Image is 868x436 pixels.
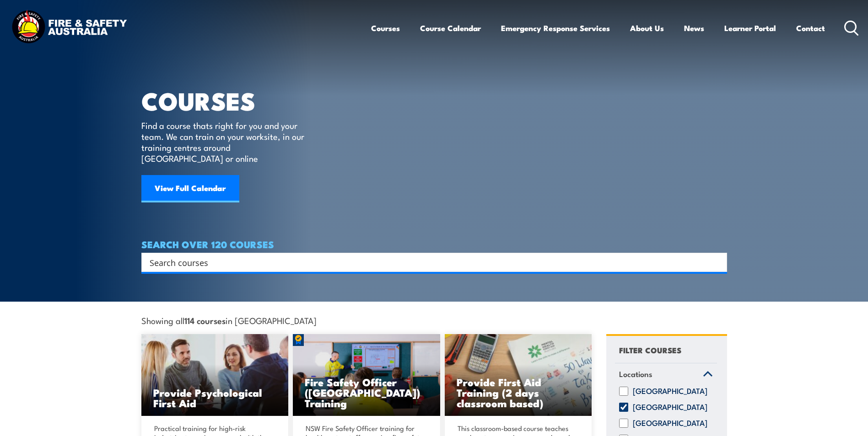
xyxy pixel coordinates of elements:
[633,419,707,428] label: [GEOGRAPHIC_DATA]
[445,334,592,416] img: Mental Health First Aid Training (Standard) – Classroom
[153,387,277,408] h3: Provide Psychological First Aid
[293,334,440,416] img: Fire Safety Advisor
[724,16,776,40] a: Learner Portal
[445,334,592,416] a: Provide First Aid Training (2 days classroom based)
[141,334,289,416] img: Mental Health First Aid Training Course from Fire & Safety Australia
[151,256,709,269] form: Search form
[684,16,704,40] a: News
[796,16,825,40] a: Contact
[305,377,428,408] h3: Fire Safety Officer ([GEOGRAPHIC_DATA]) Training
[420,16,481,40] a: Course Calendar
[615,363,717,387] a: Locations
[619,344,681,356] h4: FILTER COURSES
[141,175,239,202] a: View Full Calendar
[141,315,317,325] span: Showing all in [GEOGRAPHIC_DATA]
[293,334,440,416] a: Fire Safety Officer ([GEOGRAPHIC_DATA]) Training
[141,120,308,164] p: Find a course thats right for you and your team. We can train on your worksite, in our training c...
[184,314,226,326] strong: 114 courses
[711,256,724,269] button: Search magnifier button
[141,334,289,416] a: Provide Psychological First Aid
[630,16,664,40] a: About Us
[619,368,652,380] span: Locations
[371,16,400,40] a: Courses
[150,255,707,269] input: Search input
[457,377,580,408] h3: Provide First Aid Training (2 days classroom based)
[633,387,707,396] label: [GEOGRAPHIC_DATA]
[633,403,707,412] label: [GEOGRAPHIC_DATA]
[141,90,318,111] h1: COURSES
[501,16,610,40] a: Emergency Response Services
[141,239,727,249] h4: SEARCH OVER 120 COURSES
